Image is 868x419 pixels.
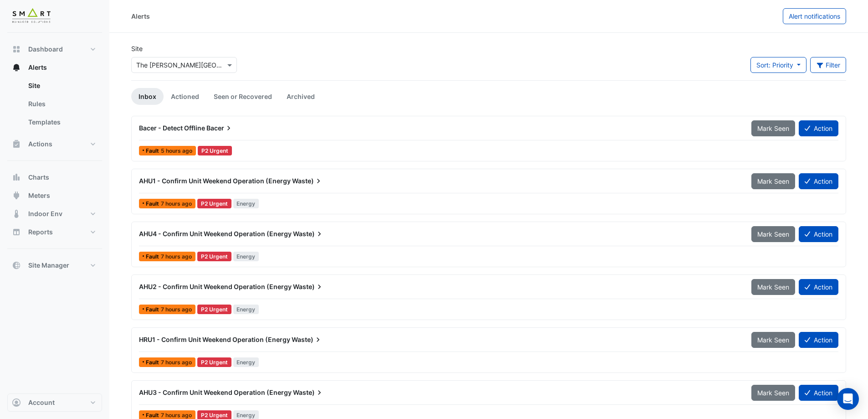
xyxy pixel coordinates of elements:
[164,88,206,105] a: Actioned
[799,120,838,136] button: Action
[292,176,323,186] span: Waste)
[292,335,323,344] span: Waste)
[28,209,62,218] span: Indoor Env
[28,63,47,72] span: Alerts
[233,305,259,314] span: Energy
[131,44,143,53] label: Site
[139,336,290,343] span: HRU1 - Confirm Unit Weekend Operation (Energy
[757,389,789,397] span: Mark Seen
[146,413,161,418] span: Fault
[161,253,192,260] span: Thu 18-Sep-2025 07:00 BST
[161,147,192,154] span: Thu 18-Sep-2025 08:30 BST
[7,186,102,205] button: Meters
[799,385,838,401] button: Action
[139,283,292,290] span: AHU2 - Confirm Unit Weekend Operation (Energy
[197,199,231,208] div: P2 Urgent
[7,58,102,77] button: Alerts
[799,332,838,348] button: Action
[751,279,795,295] button: Mark Seen
[146,254,161,259] span: Fault
[837,388,859,410] div: Open Intercom Messenger
[757,230,789,238] span: Mark Seen
[233,199,259,208] span: Energy
[7,168,102,186] button: Charts
[751,332,795,348] button: Mark Seen
[293,229,324,238] span: Waste)
[751,226,795,242] button: Mark Seen
[197,357,231,367] div: P2 Urgent
[7,77,102,135] div: Alerts
[146,201,161,207] span: Fault
[12,63,21,72] app-icon: Alerts
[197,305,231,314] div: P2 Urgent
[146,307,161,312] span: Fault
[7,393,102,412] button: Account
[750,57,806,73] button: Sort: Priority
[12,173,21,182] app-icon: Charts
[12,191,21,200] app-icon: Meters
[161,200,192,207] span: Thu 18-Sep-2025 07:00 BST
[12,45,21,54] app-icon: Dashboard
[7,223,102,241] button: Reports
[161,306,192,313] span: Thu 18-Sep-2025 07:00 BST
[21,95,102,113] a: Rules
[7,135,102,153] button: Actions
[799,226,838,242] button: Action
[161,412,192,419] span: Thu 18-Sep-2025 07:00 BST
[28,45,63,54] span: Dashboard
[293,388,324,397] span: Waste)
[12,228,21,237] app-icon: Reports
[28,191,50,200] span: Meters
[12,209,21,218] app-icon: Indoor Env
[789,12,840,20] span: Alert notifications
[757,336,789,344] span: Mark Seen
[783,8,846,24] button: Alert notifications
[139,124,205,132] span: Bacer - Detect Offline
[12,140,21,149] app-icon: Actions
[233,357,259,367] span: Energy
[12,261,21,270] app-icon: Site Manager
[131,88,164,105] a: Inbox
[28,140,52,149] span: Actions
[197,252,231,261] div: P2 Urgent
[206,124,233,133] span: Bacer
[751,120,795,136] button: Mark Seen
[799,173,838,189] button: Action
[131,11,150,21] div: Alerts
[7,256,102,274] button: Site Manager
[146,148,161,154] span: Fault
[21,77,102,95] a: Site
[751,173,795,189] button: Mark Seen
[11,7,52,26] img: Company Logo
[757,124,789,132] span: Mark Seen
[293,282,324,291] span: Waste)
[28,173,49,182] span: Charts
[161,359,192,366] span: Thu 18-Sep-2025 07:00 BST
[757,283,789,291] span: Mark Seen
[7,40,102,58] button: Dashboard
[139,230,292,238] span: AHU4 - Confirm Unit Weekend Operation (Energy
[139,177,291,185] span: AHU1 - Confirm Unit Weekend Operation (Energy
[198,146,232,155] div: P2 Urgent
[756,61,793,69] span: Sort: Priority
[146,360,161,365] span: Fault
[751,385,795,401] button: Mark Seen
[139,388,292,396] span: AHU3 - Confirm Unit Weekend Operation (Energy
[28,398,55,407] span: Account
[279,88,322,105] a: Archived
[28,261,69,270] span: Site Manager
[233,252,259,261] span: Energy
[757,177,789,185] span: Mark Seen
[28,228,53,237] span: Reports
[799,279,838,295] button: Action
[21,113,102,131] a: Templates
[206,88,279,105] a: Seen or Recovered
[810,57,847,73] button: Filter
[7,205,102,223] button: Indoor Env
